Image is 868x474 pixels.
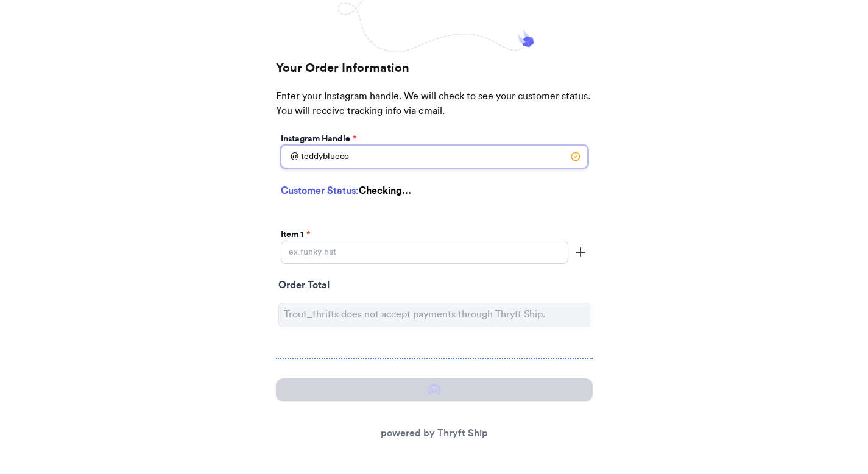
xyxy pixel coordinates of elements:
[278,278,590,298] div: Order Total
[276,60,593,89] h2: Your Order Information
[281,186,359,196] span: Customer Status:
[281,241,568,264] input: ex.funky hat
[359,186,411,196] span: Checking...
[381,428,488,438] a: powered by Thryft Ship
[281,145,298,168] div: @
[281,133,356,145] label: Instagram Handle
[281,228,310,241] label: Item 1
[276,89,593,130] p: Enter your Instagram handle. We will check to see your customer status. You will receive tracking...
